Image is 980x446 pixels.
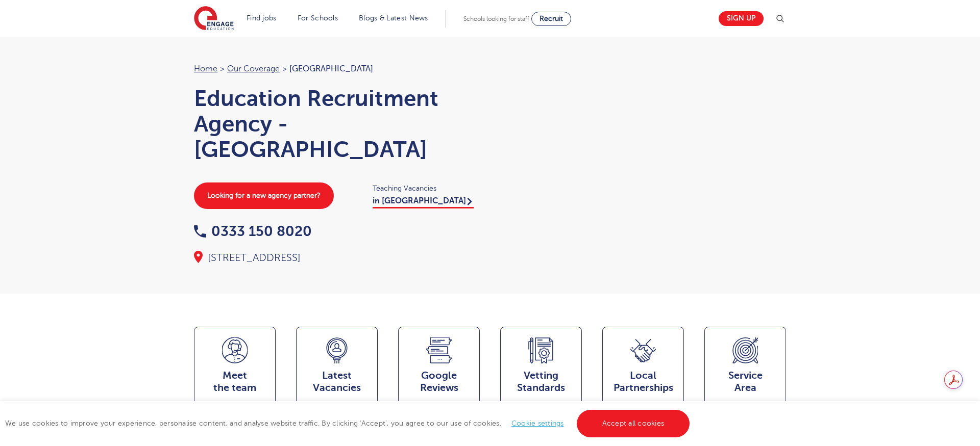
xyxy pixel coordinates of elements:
[608,370,678,394] span: Local Partnerships
[194,223,312,239] a: 0333 150 8020
[704,327,786,409] a: ServiceArea
[719,11,764,26] a: Sign up
[302,370,372,394] span: Latest Vacancies
[500,327,582,409] a: VettingStandards
[359,14,428,22] a: Blogs & Latest News
[227,64,280,73] a: Our coverage
[194,86,480,162] h1: Education Recruitment Agency - [GEOGRAPHIC_DATA]
[710,370,780,394] span: Service Area
[5,419,692,427] span: We use cookies to improve your experience, personalise content, and analyse website traffic. By c...
[373,182,480,194] span: Teaching Vacancies
[194,6,234,32] img: Engage Education
[511,419,564,427] a: Cookie settings
[289,64,373,73] span: [GEOGRAPHIC_DATA]
[602,327,684,409] a: Local Partnerships
[398,327,480,409] a: GoogleReviews
[463,15,529,22] span: Schools looking for staff
[577,410,690,437] a: Accept all cookies
[298,14,338,22] a: For Schools
[296,327,378,409] a: LatestVacancies
[194,251,480,265] div: [STREET_ADDRESS]
[247,14,277,22] a: Find jobs
[220,64,225,73] span: >
[540,15,563,22] span: Recruit
[282,64,287,73] span: >
[194,327,276,409] a: Meetthe team
[506,370,576,394] span: Vetting Standards
[373,196,474,208] a: in [GEOGRAPHIC_DATA]
[200,370,270,394] span: Meet the team
[194,182,334,209] a: Looking for a new agency partner?
[404,370,474,394] span: Google Reviews
[194,64,217,73] a: Home
[194,62,480,75] nav: breadcrumb
[531,12,571,26] a: Recruit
